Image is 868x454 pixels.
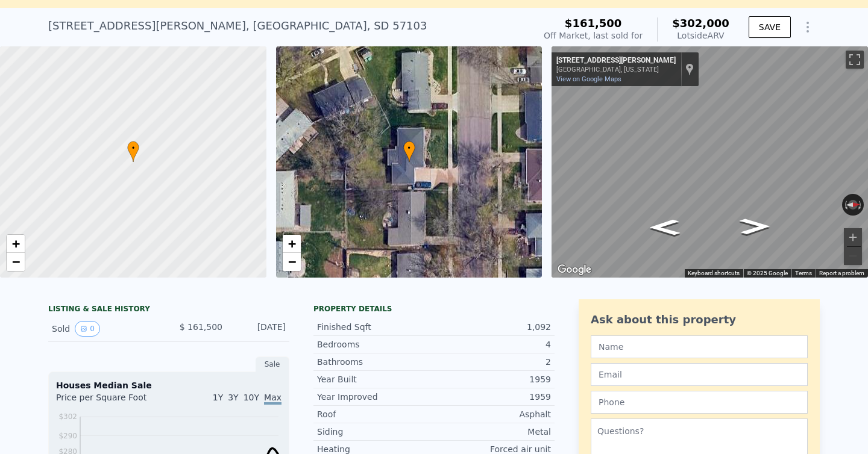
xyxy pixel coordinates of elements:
[846,51,864,69] button: Toggle fullscreen view
[842,200,864,210] button: Reset the view
[434,408,551,420] div: Asphalt
[283,235,301,253] a: Zoom in
[688,269,740,278] button: Keyboard shortcuts
[7,253,25,271] a: Zoom out
[244,393,259,402] span: 10Y
[317,426,434,438] div: Siding
[637,216,693,239] path: Go South, S Churchill Ave
[434,391,551,403] div: 1959
[48,17,427,34] div: [STREET_ADDRESS][PERSON_NAME] , [GEOGRAPHIC_DATA] , SD 57103
[317,408,434,420] div: Roof
[56,391,169,411] div: Price per Square Foot
[12,236,20,251] span: +
[727,215,784,238] path: Go North, S Churchill Ave
[213,393,223,402] span: 1Y
[403,143,415,154] span: •
[127,143,139,154] span: •
[819,270,864,276] a: Report a problem
[434,426,551,438] div: Metal
[7,235,25,253] a: Zoom in
[403,141,415,162] div: •
[842,194,849,216] button: Rotate counterclockwise
[317,356,434,368] div: Bathrooms
[12,254,20,269] span: −
[228,393,238,402] span: 3Y
[556,75,621,83] a: View on Google Maps
[317,373,434,385] div: Year Built
[555,262,594,278] img: Google
[288,236,295,251] span: +
[283,253,301,271] a: Zoom out
[556,56,676,66] div: [STREET_ADDRESS][PERSON_NAME]
[672,17,729,30] span: $302,000
[795,270,812,276] a: Terms (opens in new tab)
[672,30,729,42] div: Lotside ARV
[317,338,434,350] div: Bedrooms
[288,254,295,269] span: −
[591,391,808,414] input: Phone
[317,321,434,333] div: Finished Sqft
[434,356,551,368] div: 2
[844,228,862,246] button: Zoom in
[749,16,791,38] button: SAVE
[434,338,551,350] div: 4
[796,15,820,39] button: Show Options
[56,379,281,391] div: Houses Median Sale
[264,393,281,405] span: Max
[180,322,222,332] span: $ 161,500
[565,17,622,30] span: $161,500
[591,311,808,328] div: Ask about this property
[317,391,434,403] div: Year Improved
[434,373,551,385] div: 1959
[52,321,159,337] div: Sold
[555,262,594,278] a: Open this area in Google Maps (opens a new window)
[556,66,676,73] div: [GEOGRAPHIC_DATA], [US_STATE]
[591,335,808,358] input: Name
[75,321,100,337] button: View historical data
[544,30,643,42] div: Off Market, last sold for
[232,321,286,337] div: [DATE]
[552,46,868,278] div: Street View
[747,270,788,276] span: © 2025 Google
[256,356,289,372] div: Sale
[591,363,808,386] input: Email
[552,46,868,278] div: Map
[858,194,864,216] button: Rotate clockwise
[313,304,555,314] div: Property details
[48,304,289,316] div: LISTING & SALE HISTORY
[434,321,551,333] div: 1,092
[127,141,139,162] div: •
[58,412,77,421] tspan: $302
[844,247,862,265] button: Zoom out
[685,63,694,76] a: Show location on map
[58,432,77,440] tspan: $290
